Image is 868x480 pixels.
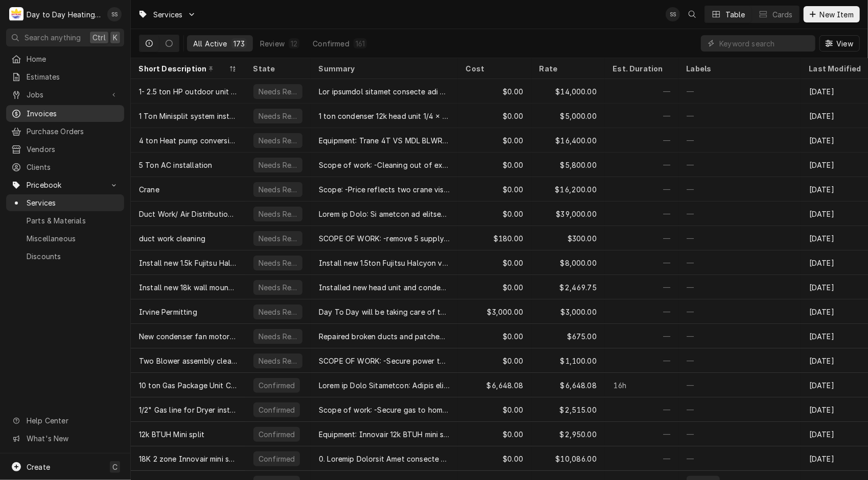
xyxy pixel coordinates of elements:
[6,412,124,429] a: Go to Help Center
[678,299,801,324] div: —
[139,86,237,97] div: 1- 2.5 ton HP outdoor unit and coil, 1- 2ton HP outdoor unit and coil
[139,184,159,195] div: Crane
[257,111,298,121] div: Needs Review
[257,135,298,146] div: Needs Review
[257,86,298,97] div: Needs Review
[605,250,678,275] div: —
[666,7,680,21] div: Shaun Smith's Avatar
[319,282,450,293] div: Installed new head unit and condensate pump.
[257,429,296,440] div: Confirmed
[613,63,668,74] div: Est. Duration
[531,201,605,226] div: $39,000.00
[6,105,124,122] a: Invoices
[139,356,237,366] div: Two Blower assembly cleanings and two Hard start kits
[458,177,531,201] div: $0.00
[319,233,450,244] div: SCOPE OF WORK: -remove 5 supply gills and clean -brush inside of duct work to loosen debris -vacu...
[605,397,678,422] div: —
[25,32,81,43] span: Search anything
[27,233,119,244] span: Miscellaneous
[684,6,700,22] button: Open search
[719,35,810,52] input: Keyword search
[139,453,237,464] div: 18K 2 zone Innovair mini split system
[531,177,605,201] div: $16,200.00
[458,422,531,446] div: $0.00
[531,373,605,397] div: $6,648.08
[139,63,227,74] div: Short Description
[458,397,531,422] div: $0.00
[725,9,745,20] div: Table
[9,7,24,21] div: D
[466,63,521,74] div: Cost
[27,108,119,119] span: Invoices
[319,63,450,74] div: Summary
[678,153,801,177] div: —
[6,430,124,447] a: Go to What's New
[458,128,531,153] div: $0.00
[605,177,678,201] div: —
[678,373,801,397] div: —
[531,446,605,471] div: $10,086.00
[139,429,204,440] div: 12k BTUH Mini split
[605,373,678,397] div: 16h
[666,7,680,21] div: SS
[27,144,119,155] span: Vendors
[458,373,531,397] div: $6,648.08
[605,79,678,104] div: —
[139,307,197,317] div: Irvine Permitting
[291,38,297,49] div: 12
[804,6,860,22] button: New Item
[27,251,119,262] span: Discounts
[319,135,450,146] div: Equipment: Trane 4T VS MDL BLWR B Trane R454B 4T HP CDR 17 SEER2 Trane R454B 3.5-4T CSD CONV 17.5...
[6,230,124,247] a: Miscellaneous
[319,453,450,464] div: 0. Loremip Dolorsit Amet consecte adipisci eli seddoeiusmod te in Utlabore 77E DOL 1-magn aliquae...
[531,324,605,348] div: $675.00
[678,275,801,299] div: —
[458,250,531,275] div: $0.00
[257,307,298,317] div: Needs Review
[605,128,678,153] div: —
[531,79,605,104] div: $14,000.00
[6,86,124,103] a: Go to Jobs
[678,422,801,446] div: —
[6,194,124,211] a: Services
[458,324,531,348] div: $0.00
[319,307,450,317] div: Day To Day will be taking care of the project permitting and final inspection. We will reach out ...
[678,79,801,104] div: —
[356,38,365,49] div: 161
[458,446,531,471] div: $0.00
[678,397,801,422] div: —
[531,348,605,373] div: $1,100.00
[678,226,801,250] div: —
[257,282,298,293] div: Needs Review
[27,54,119,64] span: Home
[319,405,450,415] div: Scope of work: -Secure gas to home. -Tap in 1/2" gas line. -Run 1/2" gas line to dryer location. ...
[458,104,531,128] div: $0.00
[531,275,605,299] div: $2,469.75
[107,7,122,21] div: Shaun Smith's Avatar
[257,331,298,342] div: Needs Review
[112,462,118,472] span: C
[27,71,119,82] span: Estimates
[605,348,678,373] div: —
[193,38,227,49] div: All Active
[257,233,298,244] div: Needs Review
[319,331,450,342] div: Repaired broken ducts and patched ductwork holes inside the walls and floors. Installed a new 208...
[139,111,237,121] div: 1 Ton Minisplit system install
[531,104,605,128] div: $5,000.00
[6,29,124,46] button: Search anythingCtrlK
[531,250,605,275] div: $8,000.00
[6,159,124,175] a: Clients
[27,197,119,208] span: Services
[605,153,678,177] div: —
[458,299,531,324] div: $3,000.00
[257,356,298,366] div: Needs Review
[6,248,124,265] a: Discounts
[139,135,237,146] div: 4 ton Heat pump conversion
[458,226,531,250] div: $180.00
[818,9,856,20] span: New Item
[531,299,605,324] div: $3,000.00
[319,86,450,97] div: Lor ipsumdol sitamet consecte adi elitse, doeiusmodtem, inc utlaboreetdol ma ali enimadmin VENI q...
[92,32,106,43] span: Ctrl
[809,63,864,74] div: Last Modified
[9,7,24,21] div: Day to Day Heating and Cooling's Avatar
